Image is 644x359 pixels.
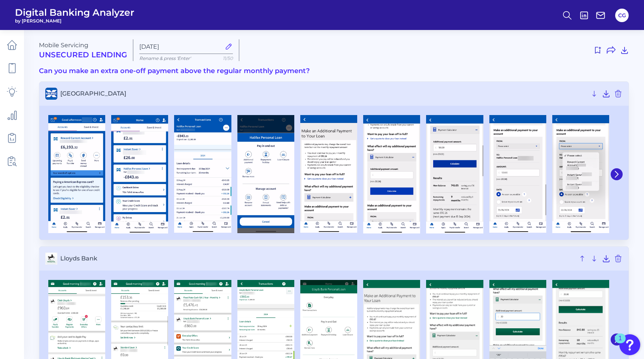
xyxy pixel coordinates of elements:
[60,255,575,262] span: Lloyds Bank
[619,338,622,348] div: 1
[237,115,294,233] img: Halifax
[111,115,168,233] img: Halifax
[223,55,233,61] span: 11/50
[363,115,420,233] img: Halifax
[15,7,134,18] span: Digital Banking Analyzer
[615,9,629,22] button: CG
[15,18,134,24] span: by [PERSON_NAME]
[174,115,231,233] img: Halifax
[39,50,127,59] h2: Unsecured Lending
[139,55,233,61] p: Rename & press 'Enter'
[300,115,357,233] img: Halifax
[489,115,546,233] img: Halifax
[552,115,609,233] img: Halifax
[619,334,640,355] button: Open Resource Center, 1 new notification
[426,115,483,233] img: Halifax
[39,42,127,59] div: Mobile Servicing
[39,67,629,75] h3: Can you make an extra one-off payment above the regular monthly payment?
[48,115,105,233] img: Halifax
[60,90,587,97] span: [GEOGRAPHIC_DATA]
